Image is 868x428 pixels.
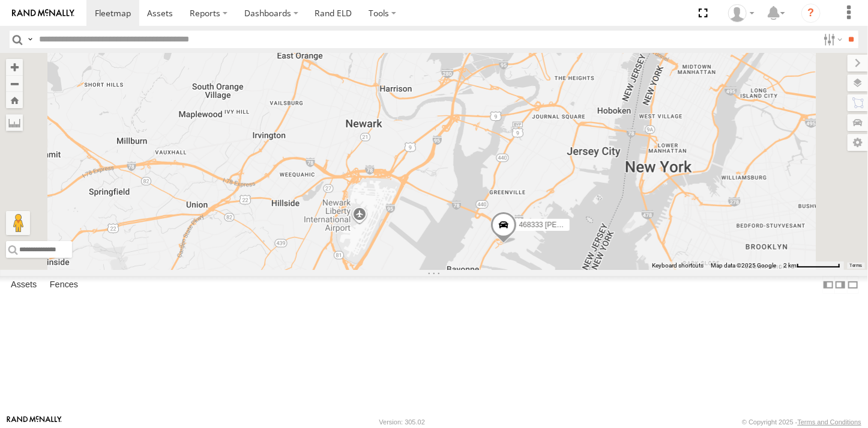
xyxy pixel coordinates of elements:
a: Visit our Website [7,416,62,428]
div: © Copyright 2025 - [742,418,861,426]
button: Zoom Home [6,92,23,108]
div: Dale Gerhard [724,4,759,22]
button: Keyboard shortcuts [652,261,704,270]
label: Assets [5,277,43,293]
label: Search Query [25,31,35,48]
button: Map Scale: 2 km per 69 pixels [780,261,844,270]
label: Map Settings [848,134,868,151]
a: Terms [850,263,863,268]
label: Hide Summary Table [847,276,859,293]
label: Measure [6,114,23,131]
label: Dock Summary Table to the Right [834,276,846,293]
img: rand-logo.svg [12,9,74,17]
label: Dock Summary Table to the Left [822,276,834,293]
a: Terms and Conditions [798,418,861,426]
button: Zoom in [6,59,23,75]
button: Drag Pegman onto the map to open Street View [6,211,30,235]
span: 468333 [PERSON_NAME] [519,221,604,229]
span: Map data ©2025 Google [711,262,776,269]
label: Search Filter Options [819,31,845,48]
span: 2 km [783,262,797,269]
label: Fences [44,277,84,293]
div: Version: 305.02 [379,418,425,426]
button: Zoom out [6,75,23,92]
i: ? [801,4,821,23]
